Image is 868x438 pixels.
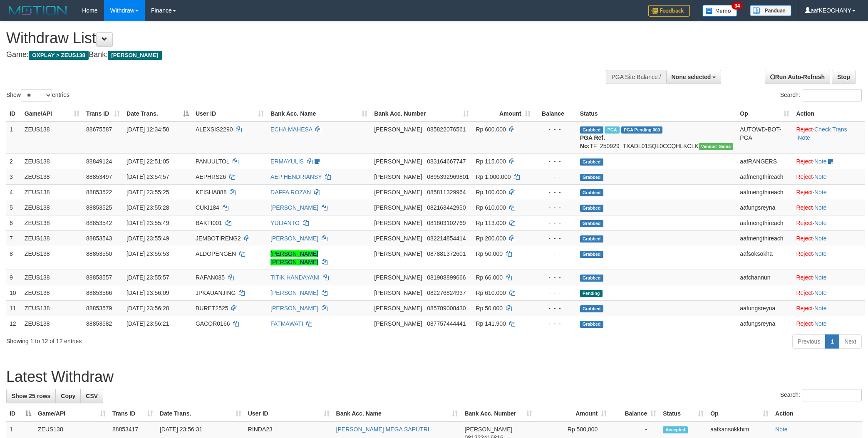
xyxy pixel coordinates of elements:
[86,235,112,242] span: 88853543
[814,126,847,133] a: Check Trans
[6,184,21,200] td: 4
[814,220,827,226] a: Note
[537,173,573,181] div: - - -
[6,4,69,17] img: MOTION_logo.png
[21,184,83,200] td: ZEUS138
[580,235,603,243] span: Grabbed
[796,305,813,312] a: Reject
[196,320,230,327] span: GACOR0166
[737,300,793,316] td: aafungsreyna
[6,334,355,345] div: Showing 1 to 12 of 12 entries
[374,320,422,327] span: [PERSON_NAME]
[793,153,865,169] td: ·
[270,320,303,327] a: FATMAWATI
[537,125,573,134] div: - - -
[126,220,169,226] span: [DATE] 23:55:49
[21,316,83,331] td: ZEUS138
[737,200,793,215] td: aafungsreyna
[476,250,503,257] span: Rp 50.000
[793,106,865,121] th: Action
[196,189,227,195] span: KEISHA888
[476,158,506,165] span: Rp 115.000
[537,157,573,166] div: - - -
[796,158,813,165] a: Reject
[21,285,83,300] td: ZEUS138
[374,305,422,312] span: [PERSON_NAME]
[126,320,169,327] span: [DATE] 23:56:21
[699,143,734,150] span: Vendor URL: https://trx31.1velocity.biz
[80,389,103,403] a: CSV
[86,189,112,195] span: 88853522
[61,393,75,399] span: Copy
[792,334,826,349] a: Previous
[537,304,573,312] div: - - -
[796,274,813,281] a: Reject
[580,275,603,282] span: Grabbed
[737,121,793,154] td: AUTOWD-BOT-PGA
[796,189,813,195] a: Reject
[270,126,312,133] a: ECHA MAHESA
[427,158,466,165] span: Copy 083164667747 to clipboard
[580,134,605,149] b: PGA Ref. No:
[580,205,603,212] span: Grabbed
[6,153,21,169] td: 2
[737,246,793,270] td: aafsoksokha
[6,215,21,230] td: 6
[803,389,862,401] input: Search:
[371,106,472,121] th: Bank Acc. Number: activate to sort column ascending
[796,126,813,133] a: Reject
[534,106,577,121] th: Balance
[29,51,89,60] span: OXPLAY > ZEUS138
[580,158,603,166] span: Grabbed
[476,305,503,312] span: Rp 50.000
[6,369,862,385] h1: Latest Withdraw
[814,305,827,312] a: Note
[333,406,461,421] th: Bank Acc. Name: activate to sort column ascending
[775,426,788,433] a: Note
[427,290,466,296] span: Copy 082276824937 to clipboard
[427,220,466,226] span: Copy 081803102769 to clipboard
[737,230,793,246] td: aafmengthireach
[123,106,192,121] th: Date Trans.: activate to sort column descending
[580,174,603,181] span: Grabbed
[270,250,318,265] a: [PERSON_NAME] [PERSON_NAME]
[537,289,573,297] div: - - -
[476,204,506,211] span: Rp 610.000
[374,235,422,242] span: [PERSON_NAME]
[21,106,83,121] th: Game/API: activate to sort column ascending
[196,204,219,211] span: CUKI184
[814,204,827,211] a: Note
[798,134,810,141] a: Note
[86,126,112,133] span: 88675587
[793,300,865,316] td: ·
[814,250,827,257] a: Note
[21,153,83,169] td: ZEUS138
[86,204,112,211] span: 88853525
[803,89,862,101] input: Search:
[737,169,793,184] td: aafmengthireach
[6,51,570,59] h4: Game: Bank:
[476,320,506,327] span: Rp 141.900
[537,319,573,328] div: - - -
[793,169,865,184] td: ·
[86,158,112,165] span: 88849124
[814,290,827,296] a: Note
[270,220,300,226] a: YULIANTO
[270,274,320,281] a: TITIK HANDAYANI
[86,290,112,296] span: 88853566
[21,300,83,316] td: ZEUS138
[814,173,827,180] a: Note
[765,70,830,84] a: Run Auto-Refresh
[270,235,318,242] a: [PERSON_NAME]
[6,389,56,403] a: Show 25 rows
[86,393,98,399] span: CSV
[6,121,21,154] td: 1
[109,406,156,421] th: Trans ID: activate to sort column ascending
[126,290,169,296] span: [DATE] 23:56:09
[793,246,865,270] td: ·
[427,189,466,195] span: Copy 085811329964 to clipboard
[796,250,813,257] a: Reject
[126,250,169,257] span: [DATE] 23:55:53
[270,158,304,165] a: ERMAYULIS
[825,334,839,349] a: 1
